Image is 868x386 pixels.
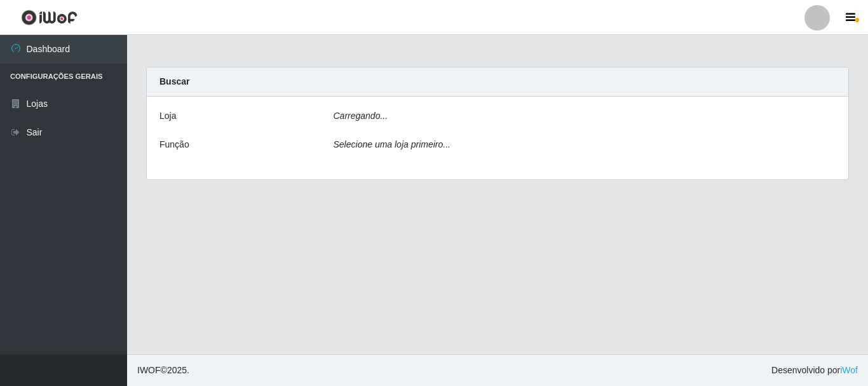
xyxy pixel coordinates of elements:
[159,76,189,86] strong: Buscar
[21,10,78,25] img: CoreUI Logo
[159,109,176,123] label: Loja
[771,364,858,377] span: Desenvolvido por
[334,111,388,121] i: Carregando...
[840,365,858,375] a: iWof
[159,138,189,151] label: Função
[334,139,451,149] i: Selecione uma loja primeiro...
[137,364,189,377] span: © 2025 .
[137,365,161,375] span: IWOF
